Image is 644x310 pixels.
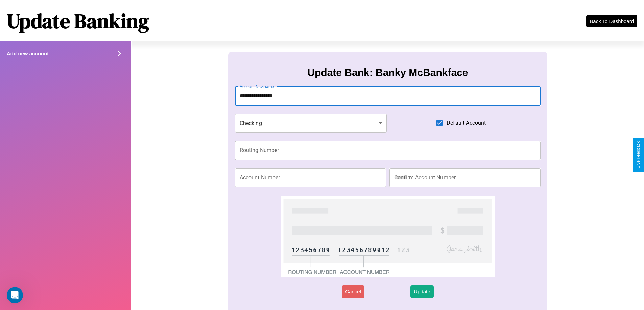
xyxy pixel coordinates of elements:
span: Default Account [447,119,486,127]
h4: Add new account [7,51,49,56]
h1: Update Banking [7,7,149,35]
iframe: Intercom live chat [7,287,23,303]
div: Checking [235,114,387,133]
img: check [281,196,495,277]
div: Give Feedback [636,141,641,169]
label: Account Nickname [240,84,274,89]
button: Update [410,285,433,298]
button: Cancel [342,285,364,298]
button: Back To Dashboard [586,15,637,27]
h3: Update Bank: Banky McBankface [307,67,468,78]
